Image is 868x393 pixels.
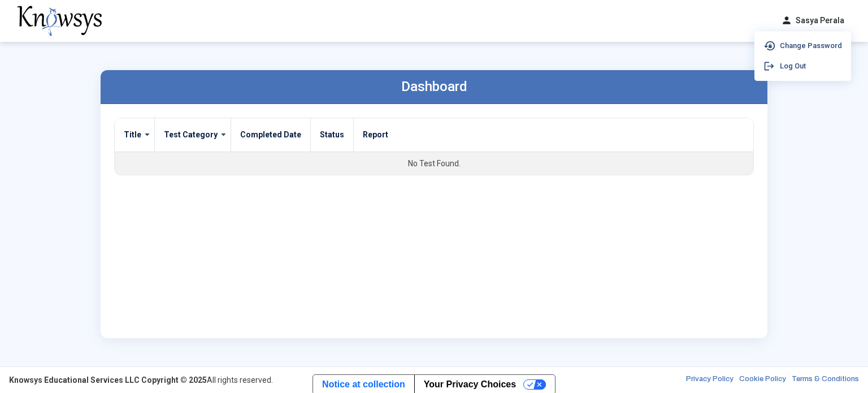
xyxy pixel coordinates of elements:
[739,374,786,386] a: Cookie Policy
[9,374,273,386] div: All rights reserved.
[763,40,777,52] span: lock_reset
[9,375,207,385] strong: Knowsys Educational Services LLC Copyright © 2025
[754,31,851,81] ul: personSasya Perala
[240,129,301,140] label: Completed Date
[780,41,842,50] span: Change Password
[115,152,753,175] td: No Test Found.
[792,374,859,386] a: Terms & Conditions
[781,15,792,27] span: person
[401,79,467,94] label: Dashboard
[686,374,734,386] a: Privacy Policy
[164,129,218,140] label: Test Category
[763,61,777,72] span: logout
[124,129,141,140] label: Title
[17,6,102,36] img: knowsys-logo.png
[311,118,354,152] th: Status
[354,118,754,152] th: Report
[774,11,851,30] button: personSasya Perala
[780,62,806,71] span: Log Out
